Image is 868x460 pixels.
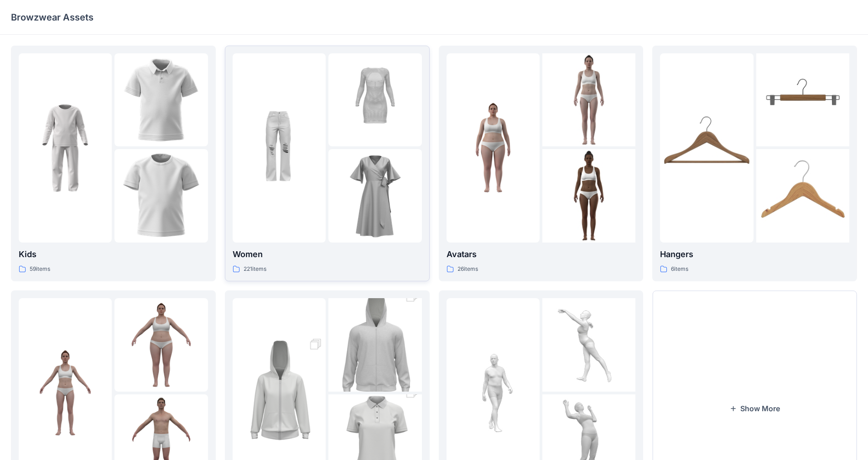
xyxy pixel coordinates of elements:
img: folder 3 [756,149,849,242]
img: folder 1 [660,101,753,194]
img: folder 2 [542,53,635,146]
p: 26 items [457,264,478,274]
a: folder 1folder 2folder 3Women221items [225,46,430,281]
img: folder 2 [542,298,635,391]
p: Women [233,248,422,261]
img: folder 1 [19,346,112,439]
p: 221 items [244,264,266,274]
img: folder 1 [233,101,326,194]
img: folder 2 [756,53,849,146]
img: folder 1 [447,346,540,439]
img: folder 3 [114,149,208,242]
p: Avatars [447,248,636,261]
img: folder 2 [114,298,208,391]
p: 6 items [671,264,688,274]
img: folder 2 [114,53,208,146]
p: 59 items [30,264,50,274]
img: folder 2 [328,275,421,415]
img: folder 3 [542,149,635,242]
a: folder 1folder 2folder 3Avatars26items [439,46,644,281]
img: folder 3 [328,149,421,242]
p: Browzwear Assets [11,11,94,24]
img: folder 1 [447,101,540,194]
p: Hangers [660,248,849,261]
img: folder 1 [19,101,112,194]
img: folder 2 [328,53,421,146]
a: folder 1folder 2folder 3Kids59items [11,46,216,281]
a: folder 1folder 2folder 3Hangers6items [652,46,857,281]
p: Kids [19,248,208,261]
